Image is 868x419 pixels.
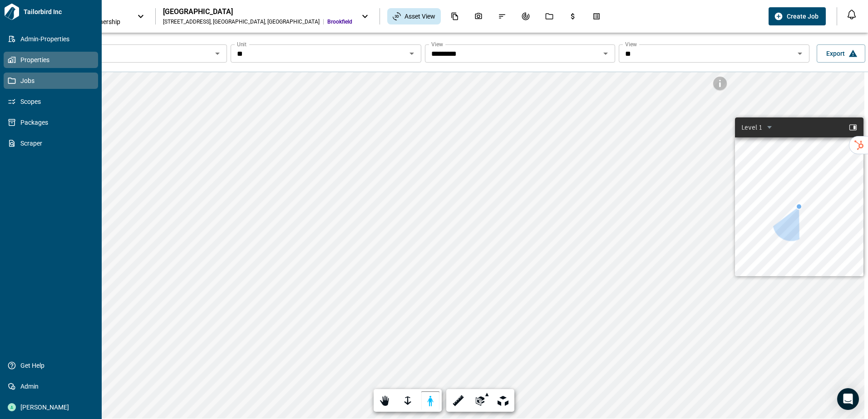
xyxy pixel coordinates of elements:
div: Jobs [540,9,559,24]
a: Admin-Properties [4,31,98,47]
div: [STREET_ADDRESS] , [GEOGRAPHIC_DATA] , [GEOGRAPHIC_DATA] [163,18,320,25]
span: Tailorbird Inc [20,7,98,16]
button: Export [817,44,865,63]
div: Open Intercom Messenger [837,388,859,410]
div: Takeoff Center [587,9,606,24]
div: Level 1 [741,123,762,132]
label: View [625,40,637,48]
button: Open [211,47,224,60]
span: Asset View [404,12,435,21]
span: Admin [16,382,89,391]
span: Brookfield [327,18,352,25]
span: Scraper [16,139,89,148]
span: Scopes [16,97,89,106]
span: [PERSON_NAME] [16,403,89,412]
button: Open [599,47,612,60]
a: Jobs [4,73,98,89]
div: Issues & Info [493,9,512,24]
div: Renovation Record [516,9,535,24]
a: Packages [4,114,98,131]
span: Jobs [16,76,89,85]
span: Packages [16,118,89,127]
div: Budgets [563,9,582,24]
span: Get Help [16,361,89,370]
button: Open [794,47,806,60]
div: Documents [445,9,464,24]
div: Asset View [387,8,441,24]
span: Admin-Properties [16,34,89,44]
a: Admin [4,378,98,395]
button: Open notification feed [844,7,859,22]
button: Create Job [769,7,826,25]
button: Open [405,47,418,60]
label: Unit [237,40,247,48]
span: Properties [16,55,89,64]
a: Scopes [4,93,98,110]
span: Export [826,49,845,58]
div: [GEOGRAPHIC_DATA] [163,7,352,16]
a: Scraper [4,135,98,151]
span: Create Job [787,12,819,21]
label: View [431,40,443,48]
div: Photos [469,9,488,24]
a: Properties [4,52,98,68]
